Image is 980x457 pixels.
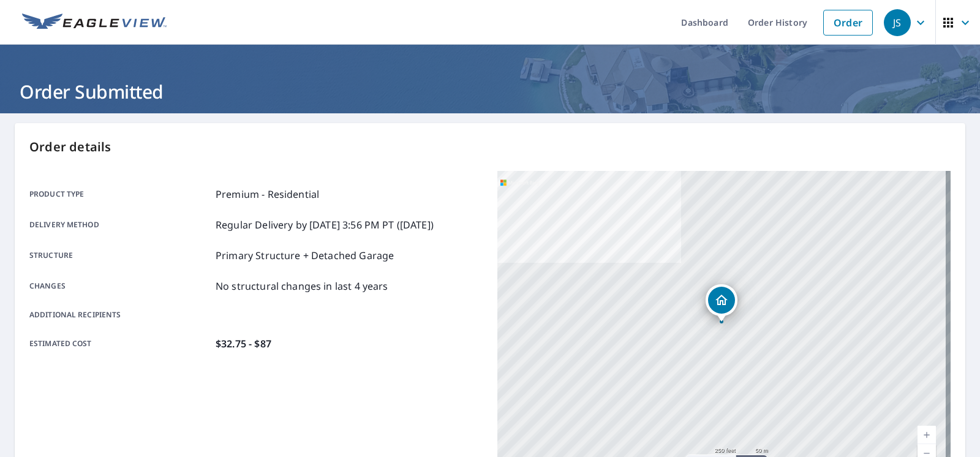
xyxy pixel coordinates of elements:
[29,217,211,232] p: Delivery method
[29,279,211,293] p: Changes
[216,217,434,232] p: Regular Delivery by [DATE] 3:56 PM PT ([DATE])
[823,10,873,36] a: Order
[15,79,965,104] h1: Order Submitted
[216,187,319,202] p: Premium - Residential
[29,309,211,320] p: Additional recipients
[216,248,394,263] p: Primary Structure + Detached Garage
[22,13,167,32] img: EV Logo
[29,138,951,156] p: Order details
[216,336,271,351] p: $32.75 - $87
[216,279,388,293] p: No structural changes in last 4 years
[706,284,737,322] div: Dropped pin, building 1, Residential property, 25622 S 4130 Rd Claremore, OK 74019
[918,426,936,444] a: Current Level 17, Zoom In
[29,248,211,263] p: Structure
[884,9,911,36] div: JS
[29,336,211,351] p: Estimated cost
[29,187,211,202] p: Product type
